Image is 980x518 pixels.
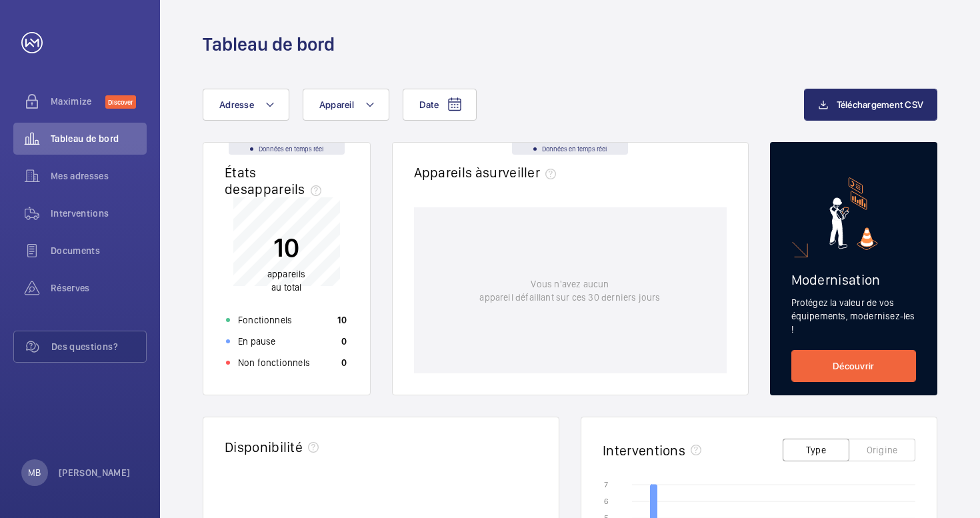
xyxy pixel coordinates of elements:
p: Non fonctionnels [238,356,310,369]
img: marketing-card.svg [829,177,878,250]
span: Maximize [51,95,105,108]
span: Tableau de bord [51,132,147,145]
span: Documents [51,244,147,257]
span: Adresse [219,99,254,110]
text: 6 [604,497,609,506]
h1: Tableau de bord [203,32,335,57]
div: Données en temps réel [512,143,628,155]
button: Type [783,439,849,461]
h2: États des [225,164,327,197]
button: Téléchargement CSV [804,89,938,121]
p: Vous n'avez aucun appareil défaillant sur ces 30 derniers jours [479,277,660,304]
span: Date [419,99,439,110]
p: Protégez la valeur de vos équipements, modernisez-les ! [791,296,917,336]
p: En pause [238,335,275,348]
p: au total [267,267,306,294]
p: 10 [337,313,347,327]
p: 0 [341,335,347,348]
div: Données en temps réel [229,143,345,155]
a: Découvrir [791,350,917,382]
span: Téléchargement CSV [837,99,924,110]
button: Date [403,89,477,121]
h2: Modernisation [791,271,917,288]
h2: Interventions [603,442,685,459]
span: appareils [247,181,327,197]
h2: Appareils à [414,164,562,181]
p: 0 [341,356,347,369]
p: [PERSON_NAME] [59,466,131,479]
button: Adresse [203,89,289,121]
span: Interventions [51,207,147,220]
p: MB [28,466,41,479]
text: 7 [604,480,608,489]
span: appareils [267,269,306,279]
span: Des questions? [51,340,146,353]
button: Appareil [303,89,389,121]
span: Discover [105,95,136,109]
h2: Disponibilité [225,439,303,455]
span: Réserves [51,281,147,295]
p: Fonctionnels [238,313,292,327]
p: 10 [267,231,306,264]
span: Appareil [319,99,354,110]
button: Origine [849,439,915,461]
span: Mes adresses [51,169,147,183]
span: surveiller [483,164,561,181]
